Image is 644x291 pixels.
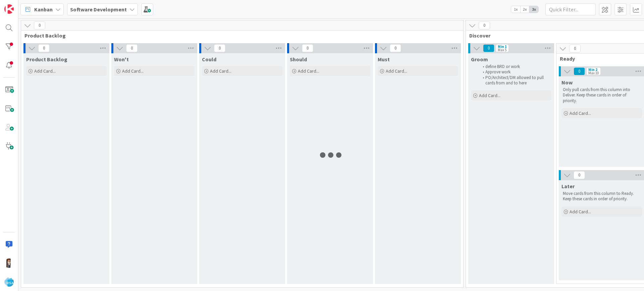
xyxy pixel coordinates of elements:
span: Add Card... [570,209,591,215]
img: Visit kanbanzone.com [4,4,14,14]
span: Must [378,56,390,63]
span: Product Backlog [26,56,67,63]
b: Software Development [70,6,127,13]
span: Could [202,56,216,63]
span: Should [290,56,307,63]
li: define BRD or work [479,64,550,69]
div: Max 10 [588,71,599,75]
p: Only pull cards from this column into Deliver. Keep these cards in order of priority. [563,87,641,103]
span: Won't [114,56,129,63]
span: Discover [469,32,641,39]
span: Now [561,79,573,86]
div: Max 5 [498,48,506,52]
span: Later [561,183,575,190]
span: Add Card... [386,68,407,74]
span: 0 [126,44,138,52]
span: Add Card... [122,68,144,74]
span: 0 [38,44,50,52]
span: Product Backlog [24,32,455,39]
span: Groom [471,56,488,63]
span: 0 [34,21,45,29]
span: 0 [214,44,225,52]
img: SK [4,259,14,268]
span: Kanban [34,5,53,13]
span: Ready [560,55,639,62]
span: Add Card... [34,68,56,74]
span: 0 [483,44,494,52]
span: Add Card... [570,110,591,116]
span: 1x [511,6,520,13]
input: Quick Filter... [545,3,596,15]
li: Approve work [479,69,550,75]
li: PO/Architect/DM allowed to pull cards from and to here [479,75,550,86]
span: 0 [574,171,585,179]
span: 0 [302,44,313,52]
p: Move cards from this column to Ready. Keep these cards in order of priority. [563,191,641,202]
div: Min 2 [588,68,597,71]
span: 3x [529,6,538,13]
span: Add Card... [210,68,231,74]
span: Add Card... [479,92,500,98]
span: 0 [574,67,585,75]
img: avatar [4,277,14,287]
span: 0 [569,45,581,53]
div: Min 1 [498,45,507,48]
span: Add Card... [298,68,319,74]
span: 2x [520,6,529,13]
span: 0 [479,21,490,29]
span: 0 [390,44,401,52]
